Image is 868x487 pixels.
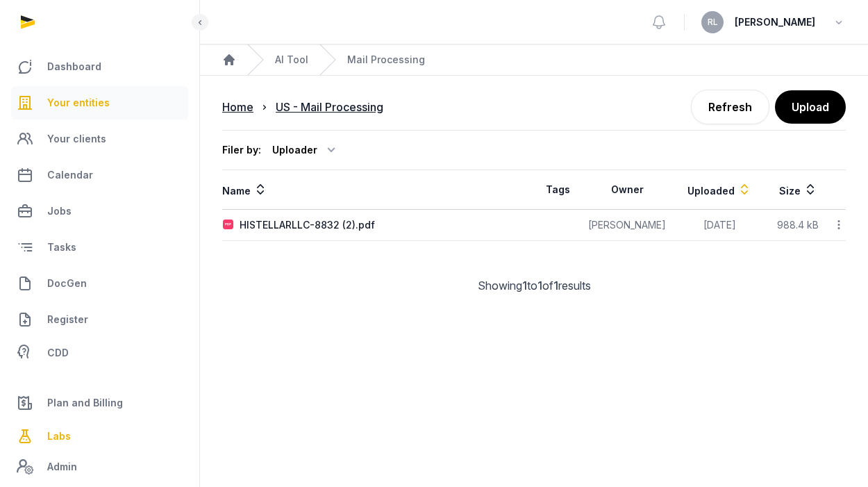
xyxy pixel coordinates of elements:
a: Your entities [11,86,188,119]
th: Name [222,170,534,210]
th: Uploaded [673,170,766,210]
span: [DATE] [703,219,736,231]
span: Jobs [47,203,72,220]
div: Showing to of results [222,277,846,294]
span: [PERSON_NAME] [735,14,815,31]
a: Refresh [691,90,769,124]
a: Admin [11,453,188,481]
div: HISTELLARLLC-8832 (2).pdf [240,218,375,232]
span: DocGen [47,275,87,292]
div: US - Mail Processing [276,99,383,115]
span: Dashboard [47,58,101,75]
th: Owner [581,170,673,210]
th: Tags [534,170,581,210]
a: Tasks [11,231,188,264]
span: Mail Processing [347,53,425,67]
td: 988.4 kB [766,210,829,241]
a: Your clients [11,122,188,156]
span: CDD [47,345,69,361]
th: Size [766,170,829,210]
td: [PERSON_NAME] [581,210,673,241]
span: RL [708,18,718,26]
nav: Breadcrumb [222,90,534,124]
span: Your clients [47,131,106,147]
span: 1 [537,279,542,292]
a: CDD [11,339,188,367]
span: 1 [522,279,527,292]
a: Plan and Billing [11,386,188,420]
nav: Breadcrumb [200,44,868,76]
a: AI Tool [275,53,308,67]
a: DocGen [11,267,188,300]
span: Labs [47,428,71,445]
img: pdf.svg [223,220,234,231]
span: Register [47,311,88,328]
div: Uploader [272,139,340,161]
span: Plan and Billing [47,395,123,411]
span: Tasks [47,239,76,256]
span: Your entities [47,94,110,111]
div: Filer by: [222,143,261,157]
div: Home [222,99,253,115]
span: Calendar [47,167,93,183]
a: Calendar [11,158,188,192]
button: RL [701,11,724,33]
a: Dashboard [11,50,188,83]
span: 1 [553,279,558,292]
a: Register [11,303,188,336]
span: Admin [47,459,77,475]
a: Labs [11,420,188,453]
a: Jobs [11,195,188,228]
button: Upload [775,90,846,124]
